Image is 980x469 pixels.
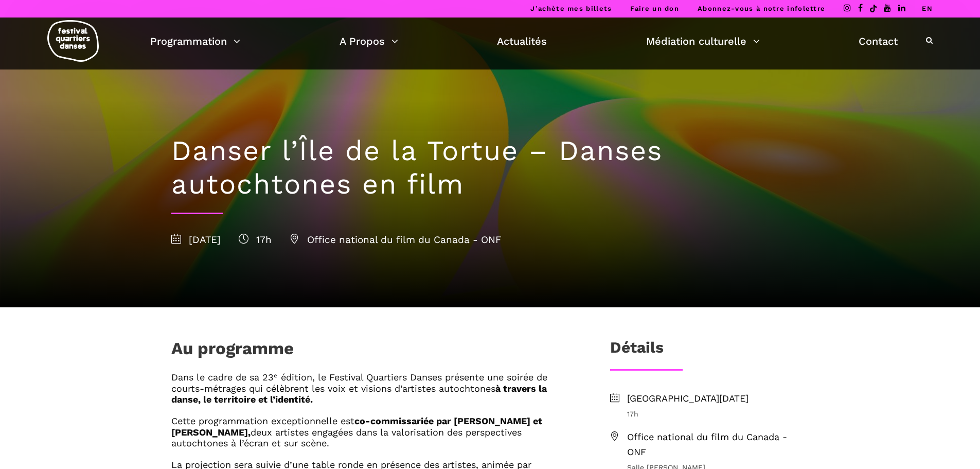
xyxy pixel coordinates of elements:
a: Faire un don [630,5,679,12]
strong: à travers la danse, le territoire et l’identité. [171,383,547,405]
a: Abonnez-vous à notre infolettre [698,5,825,12]
strong: co-commissariée par [PERSON_NAME] et [PERSON_NAME], [171,415,542,438]
h1: Danser l’Île de la Tortue – Danses autochtones en film [171,134,809,201]
a: Médiation culturelle [646,32,760,50]
h6: Dans le cadre de sa 23ᵉ édition, le Festival Quartiers Danses présente une soirée de courts-métra... [171,372,577,405]
a: A Propos [340,32,398,50]
a: Actualités [497,32,547,50]
a: Programmation [150,32,240,50]
h6: Cette programmation exceptionnelle est deux artistes engagées dans la valorisation des perspectiv... [171,415,577,449]
img: logo-fqd-med [47,20,99,62]
span: 17h [239,234,272,246]
h1: Au programme [171,338,294,364]
h3: Détails [610,338,664,364]
a: Contact [859,32,898,50]
span: Office national du film du Canada - ONF [290,234,502,246]
span: [GEOGRAPHIC_DATA][DATE] [627,391,809,406]
span: [DATE] [171,234,221,246]
span: Office national du film du Canada - ONF [627,430,809,460]
a: EN [922,5,933,12]
span: 17h [627,408,809,420]
a: J’achète mes billets [530,5,612,12]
